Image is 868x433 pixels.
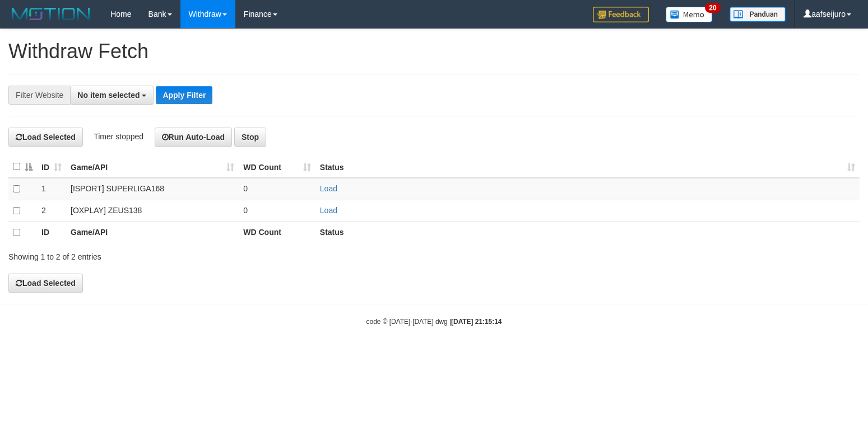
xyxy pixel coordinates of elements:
img: Feedback.jpg [593,7,649,22]
button: Run Auto-Load [155,128,233,147]
small: code © [DATE]-[DATE] dwg | [366,318,502,326]
span: 20 [705,3,720,13]
button: Load Selected [8,128,83,147]
th: ID [37,222,66,243]
button: Stop [234,128,266,147]
img: Button%20Memo.svg [666,7,713,22]
td: 2 [37,200,66,222]
span: Timer stopped [94,132,143,141]
strong: [DATE] 21:15:14 [451,318,502,326]
th: WD Count [239,222,315,243]
div: Filter Website [8,86,70,105]
td: 1 [37,178,66,200]
span: 0 [243,184,248,193]
th: ID: activate to sort column ascending [37,156,66,178]
button: Apply Filter [156,86,212,104]
span: 0 [243,206,248,215]
td: [ISPORT] SUPERLIGA168 [66,178,239,200]
h1: Withdraw Fetch [8,40,860,63]
th: Game/API [66,222,239,243]
td: [OXPLAY] ZEUS138 [66,200,239,222]
img: MOTION_logo.png [8,6,94,22]
span: No item selected [77,91,140,100]
th: WD Count: activate to sort column ascending [239,156,315,178]
img: panduan.png [730,7,786,22]
a: Load [320,184,337,193]
div: Showing 1 to 2 of 2 entries [8,247,353,262]
button: No item selected [70,86,154,105]
button: Load Selected [8,274,83,293]
a: Load [320,206,337,215]
th: Status [315,222,860,243]
th: Game/API: activate to sort column ascending [66,156,239,178]
th: Status: activate to sort column ascending [315,156,860,178]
